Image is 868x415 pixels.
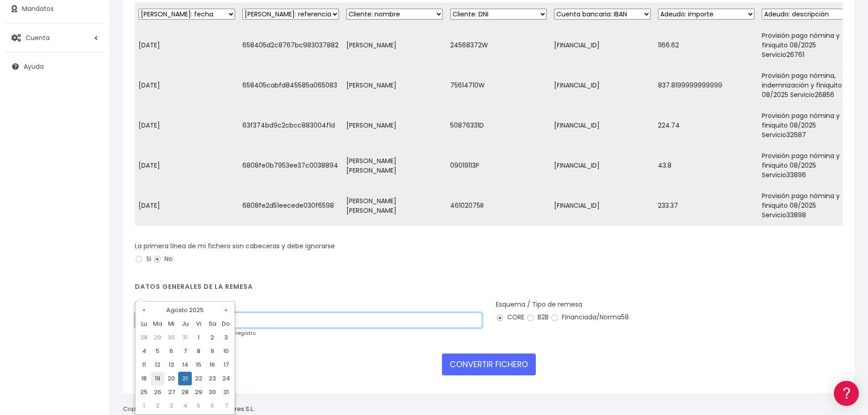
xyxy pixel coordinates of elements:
h4: Datos generales de la remesa [135,283,842,295]
td: 28 [178,385,192,399]
th: Mi [164,317,178,331]
td: [DATE] [135,146,239,186]
td: 24568372W [447,26,550,66]
label: No [153,254,173,264]
td: 1166.62 [654,26,758,66]
button: Contáctanos [9,244,173,260]
div: Convertir ficheros [9,101,173,109]
a: General [9,195,173,210]
td: 8 [192,344,205,358]
td: [PERSON_NAME] [PERSON_NAME] [343,186,447,226]
th: Lu [137,317,151,331]
td: 6 [205,399,219,413]
td: 46102075R [447,186,550,226]
td: 23 [205,372,219,385]
label: Financiada/Norma58 [550,313,629,322]
td: Provisión pago nómina, indemnización y finiquito 08/2025 Servicio26856 [758,66,862,106]
div: Facturación [9,181,173,190]
td: 3 [219,331,233,344]
td: [FINANCIAL_ID] [550,186,654,226]
td: 12 [151,358,164,372]
td: 30 [205,385,219,399]
td: [FINANCIAL_ID] [550,106,654,146]
td: [DATE] [135,106,239,146]
td: 75614710W [447,66,550,106]
td: 3 [164,399,178,413]
td: 7 [219,399,233,413]
a: Videotutoriales [9,143,173,158]
p: Copyright © 2025 . [123,405,256,414]
td: 31 [178,331,192,344]
td: 28 [137,331,151,344]
td: 43.8 [654,146,758,186]
td: 14 [178,358,192,372]
a: Información general [9,77,173,92]
td: 13 [164,358,178,372]
td: 224.74 [654,106,758,146]
a: Problemas habituales [9,129,173,143]
a: Ayuda [5,57,105,76]
td: [FINANCIAL_ID] [550,26,654,66]
td: 25 [137,385,151,399]
span: Cuenta [26,33,50,42]
a: Formatos [9,115,173,129]
td: 15 [192,358,205,372]
td: 30 [164,331,178,344]
td: 11 [137,358,151,372]
td: 09019113P [447,146,550,186]
td: 4 [137,344,151,358]
label: Fecha de abono en cuenta [135,300,222,309]
td: [FINANCIAL_ID] [550,66,654,106]
td: 18 [137,372,151,385]
td: [PERSON_NAME] [343,66,447,106]
th: Ju [178,317,192,331]
td: [DATE] [135,66,239,106]
td: 20 [164,372,178,385]
th: « [137,303,151,317]
td: 17 [219,358,233,372]
td: 31 [219,385,233,399]
th: Vi [192,317,205,331]
td: 6 [164,344,178,358]
td: 50876331D [447,106,550,146]
th: Agosto 2025 [151,303,219,317]
td: 63f374bd9c2cbcc883004f1d [239,106,343,146]
th: Do [219,317,233,331]
td: 21 [178,372,192,385]
a: Perfiles de empresas [9,158,173,172]
a: POWERED BY ENCHANT [125,262,175,271]
a: API [9,233,173,247]
td: 16 [205,358,219,372]
td: Provisión pago nómina y finiquito 08/2025 Servicio32687 [758,106,862,146]
td: [DATE] [135,186,239,226]
td: 9 [205,344,219,358]
label: B2B [526,313,549,322]
div: Programadores [9,219,173,227]
td: 29 [192,385,205,399]
td: 658405cabfd845585a065083 [239,66,343,106]
td: 2 [151,399,164,413]
td: 22 [192,372,205,385]
td: 29 [151,331,164,344]
td: 5 [151,344,164,358]
td: 1 [192,331,205,344]
td: 5 [192,399,205,413]
th: » [219,303,233,317]
td: 24 [219,372,233,385]
span: Ayuda [24,62,44,71]
td: 10 [219,344,233,358]
th: Sa [205,317,219,331]
td: 27 [164,385,178,399]
td: [FINANCIAL_ID] [550,146,654,186]
th: Ma [151,317,164,331]
td: [PERSON_NAME] [PERSON_NAME] [343,146,447,186]
td: Provisión pago nómina y finiquito 08/2025 Servicio33898 [758,186,862,226]
button: CONVERTIR FICHERO [442,354,536,375]
div: Información general [9,63,173,72]
td: 233.37 [654,186,758,226]
label: CORE [496,313,524,322]
td: 2 [205,331,219,344]
td: 7 [178,344,192,358]
label: Esquema / Tipo de remesa [496,300,582,309]
td: 1 [137,399,151,413]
